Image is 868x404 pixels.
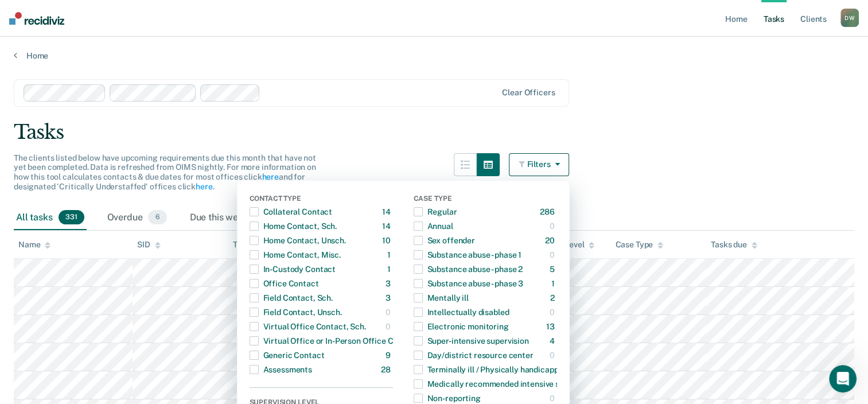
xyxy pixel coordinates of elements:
[840,9,859,27] button: DW
[250,317,366,336] div: Virtual Office Contact, Sch.
[550,303,557,321] div: 0
[188,205,274,231] div: Due this week0
[546,317,557,336] div: 13
[840,9,859,27] div: D W
[196,182,212,191] a: here
[105,205,169,231] div: Overdue6
[250,346,325,364] div: Generic Contact
[540,203,557,221] div: 286
[250,231,346,250] div: Home Contact, Unsch.
[414,332,529,350] div: Super-intensive supervision
[545,231,557,250] div: 20
[414,246,522,264] div: Substance abuse - phase 1
[382,203,393,221] div: 14
[14,205,87,231] div: All tasks331
[382,231,393,250] div: 10
[250,360,312,379] div: Assessments
[262,172,278,181] a: here
[414,375,598,393] div: Medically recommended intensive supervision
[711,240,757,250] div: Tasks due
[414,260,523,278] div: Substance abuse - phase 2
[386,317,393,336] div: 0
[550,346,557,364] div: 0
[381,360,393,379] div: 28
[14,50,854,61] a: Home
[386,274,393,293] div: 3
[382,217,393,235] div: 14
[414,231,475,250] div: Sex offender
[550,332,557,350] div: 4
[18,240,50,250] div: Name
[14,153,316,191] span: The clients listed below have upcoming requirements due this month that have not yet been complet...
[550,246,557,264] div: 0
[509,153,570,176] button: Filters
[414,360,568,379] div: Terminally ill / Physically handicapped
[414,346,534,364] div: Day/district resource center
[59,210,84,225] span: 331
[414,303,509,321] div: Intellectually disabled
[250,289,333,307] div: Field Contact, Sch.
[387,260,393,278] div: 1
[414,317,509,336] div: Electronic monitoring
[250,203,332,221] div: Collateral Contact
[250,274,319,293] div: Office Contact
[387,246,393,264] div: 1
[386,303,393,321] div: 0
[250,246,341,264] div: Home Contact, Misc.
[250,332,418,350] div: Virtual Office or In-Person Office Contact
[414,203,457,221] div: Regular
[414,217,453,235] div: Annual
[250,217,337,235] div: Home Contact, Sch.
[137,240,161,250] div: SID
[829,365,857,393] iframe: Intercom live chat
[414,195,557,205] div: Case Type
[550,217,557,235] div: 0
[386,289,393,307] div: 3
[250,195,393,205] div: Contact Type
[9,12,64,25] img: Recidiviz
[386,346,393,364] div: 9
[14,121,854,144] div: Tasks
[551,274,557,293] div: 1
[250,260,336,278] div: In-Custody Contact
[414,289,469,307] div: Mentally ill
[615,240,663,250] div: Case Type
[550,260,557,278] div: 5
[250,303,342,321] div: Field Contact, Unsch.
[148,210,166,225] span: 6
[502,88,555,98] div: Clear officers
[233,240,260,250] div: Task
[550,289,557,307] div: 2
[414,274,524,293] div: Substance abuse - phase 3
